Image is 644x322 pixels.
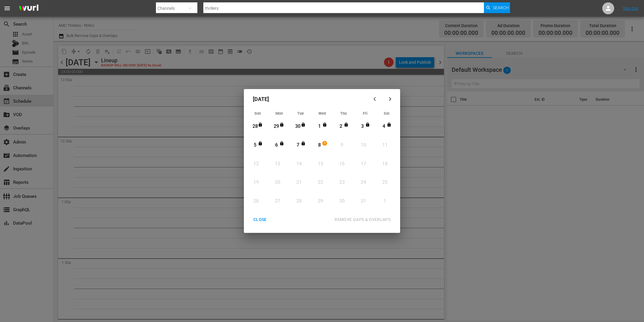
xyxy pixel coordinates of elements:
[360,179,367,186] div: 24
[340,111,347,116] span: Thu
[247,92,369,106] div: [DATE]
[253,179,260,186] div: 19
[14,1,43,15] img: ans4CAIJ8jUAAAAAAAAAAAAAAAAAAAAAAAAgQb4GAAAAAAAAAAAAAAAAAAAAAAAAJMjXAAAAAAAAAAAAAAAAAAAAAAAAgAT5G...
[294,123,302,130] div: 30
[274,198,281,205] div: 27
[317,161,324,167] div: 15
[317,198,324,205] div: 29
[295,198,303,205] div: 28
[337,123,345,130] div: 2
[360,142,367,149] div: 10
[384,111,389,116] span: Sat
[338,142,346,149] div: 9
[273,142,280,149] div: 6
[274,179,281,186] div: 20
[253,161,260,167] div: 12
[360,198,367,205] div: 31
[254,111,261,116] span: Sun
[323,141,327,146] span: 1
[381,179,388,186] div: 25
[381,142,388,149] div: 11
[338,161,346,167] div: 16
[4,5,11,12] span: menu
[295,179,303,186] div: 21
[273,123,280,130] div: 29
[247,109,397,211] div: Month View
[338,179,346,186] div: 23
[318,111,326,116] span: Wed
[251,123,259,130] div: 28
[253,198,260,205] div: 26
[246,214,274,225] button: CLOSE
[381,198,388,205] div: 1
[623,6,638,11] a: Sign Out
[274,161,281,167] div: 13
[360,161,367,167] div: 17
[363,111,367,116] span: Fri
[380,123,388,130] div: 4
[316,123,323,130] div: 1
[249,216,272,223] div: CLOSE
[493,2,509,13] span: Search
[251,142,259,149] div: 5
[381,161,388,167] div: 18
[338,198,346,205] div: 30
[316,142,323,149] div: 8
[297,111,304,116] span: Tue
[275,111,283,116] span: Mon
[294,142,302,149] div: 7
[317,179,324,186] div: 22
[359,123,366,130] div: 3
[295,161,303,167] div: 14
